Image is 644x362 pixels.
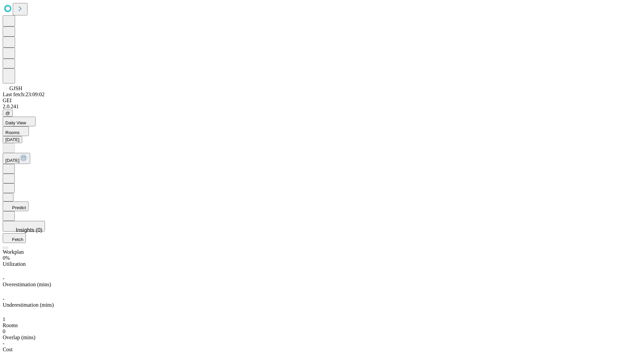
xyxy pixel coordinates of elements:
[3,136,22,143] button: [DATE]
[3,328,5,334] span: 0
[3,316,5,322] span: 1
[5,111,10,116] span: @
[3,201,29,211] button: Predict
[3,126,29,136] button: Rooms
[3,296,4,302] span: -
[3,276,4,281] span: -
[9,85,22,91] span: GJSH
[3,249,24,255] span: Workplan
[3,255,10,261] span: 0%
[3,261,25,267] span: Utilization
[3,110,13,117] button: @
[5,130,19,135] span: Rooms
[3,92,45,97] span: Last fetch: 23:09:02
[3,221,45,232] button: Insights (0)
[3,347,12,352] span: Cost
[3,233,26,243] button: Fetch
[3,282,51,287] span: Overestimation (mins)
[3,335,35,340] span: Overlap (mins)
[16,227,42,233] span: Insights (0)
[3,153,30,164] button: [DATE]
[3,341,4,346] span: -
[3,98,641,104] div: GEI
[5,120,26,125] span: Daily View
[5,158,19,163] span: [DATE]
[3,302,54,308] span: Underestimation (mins)
[3,117,36,126] button: Daily View
[3,322,18,328] span: Rooms
[3,104,641,110] div: 2.0.241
